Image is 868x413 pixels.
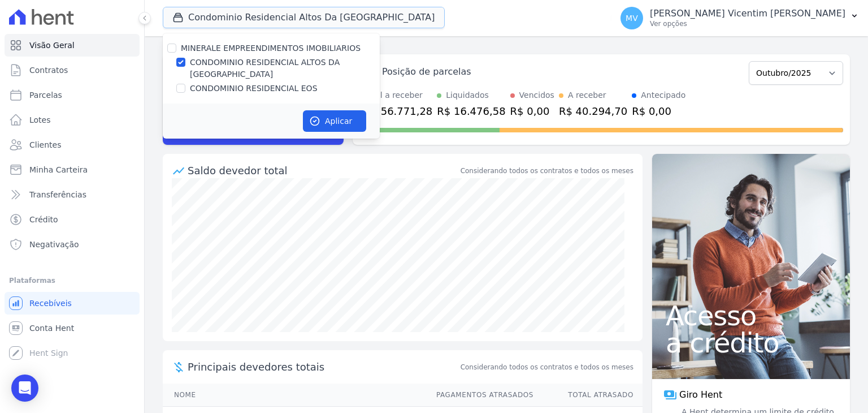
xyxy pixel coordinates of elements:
[29,114,51,126] span: Lotes
[5,233,140,256] a: Negativação
[510,104,554,119] div: R$ 0,00
[29,64,68,76] span: Contratos
[163,7,445,28] button: Condominio Residencial Altos Da [GEOGRAPHIC_DATA]
[632,104,685,119] div: R$ 0,00
[5,34,140,57] a: Visão Geral
[5,134,140,156] a: Clientes
[29,164,88,175] span: Minha Carteira
[382,65,471,79] div: Posição de parcelas
[641,89,685,101] div: Antecipado
[461,166,633,176] div: Considerando todos os contratos e todos os meses
[650,19,845,28] p: Ver opções
[188,359,458,375] span: Principais devedores totais
[446,89,489,101] div: Liquidados
[519,89,554,101] div: Vencidos
[29,214,58,225] span: Crédito
[163,384,426,407] th: Nome
[188,163,458,178] div: Saldo devedor total
[626,14,638,22] span: MV
[5,158,140,181] a: Minha Carteira
[5,183,140,206] a: Transferências
[29,322,74,334] span: Conta Hent
[29,298,72,309] span: Recebíveis
[666,329,836,356] span: a crédito
[679,388,722,402] span: Giro Hent
[364,104,432,119] div: R$ 56.771,28
[303,110,366,132] button: Aplicar
[29,189,86,200] span: Transferências
[5,292,140,315] a: Recebíveis
[29,40,75,51] span: Visão Geral
[5,208,140,231] a: Crédito
[190,83,318,94] label: CONDOMINIO RESIDENCIAL EOS
[650,8,845,19] p: [PERSON_NAME] Vicentim [PERSON_NAME]
[5,84,140,106] a: Parcelas
[437,104,505,119] div: R$ 16.476,58
[29,139,61,150] span: Clientes
[190,57,380,80] label: CONDOMINIO RESIDENCIAL ALTOS DA [GEOGRAPHIC_DATA]
[5,317,140,339] a: Conta Hent
[364,89,432,101] div: Total a receber
[9,274,135,287] div: Plataformas
[611,2,868,34] button: MV [PERSON_NAME] Vicentim [PERSON_NAME] Ver opções
[534,384,643,407] th: Total Atrasado
[559,104,627,119] div: R$ 40.294,70
[461,362,633,372] span: Considerando todos os contratos e todos os meses
[29,239,79,250] span: Negativação
[29,89,62,101] span: Parcelas
[666,302,836,329] span: Acesso
[181,44,361,53] label: MINERALE EMPREENDIMENTOS IMOBILIARIOS
[568,89,606,101] div: A receber
[11,375,38,402] div: Open Intercom Messenger
[5,59,140,81] a: Contratos
[426,384,534,407] th: Pagamentos Atrasados
[5,109,140,131] a: Lotes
